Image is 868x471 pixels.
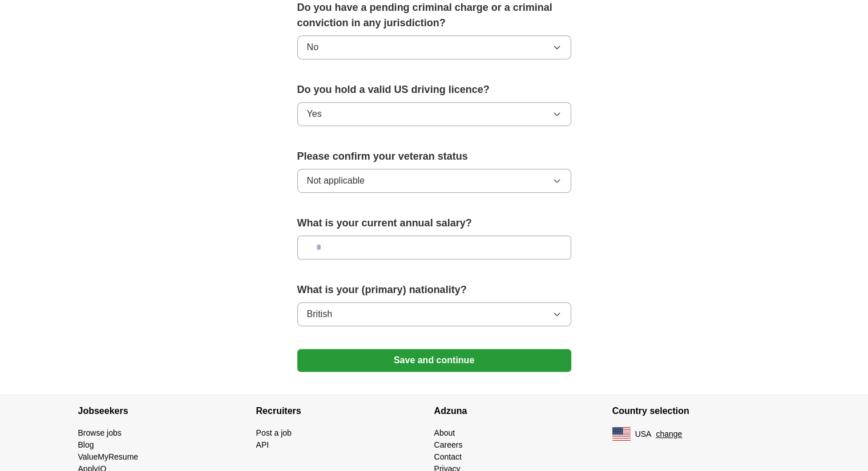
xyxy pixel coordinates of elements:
button: Save and continue [297,349,571,372]
img: US flag [612,427,631,441]
button: Yes [297,102,571,126]
a: API [256,440,269,449]
button: British [297,302,571,326]
span: USA [635,428,652,440]
span: No [307,40,318,54]
a: Blog [78,440,94,449]
button: No [297,35,571,59]
a: Browse jobs [78,428,122,437]
span: British [307,307,332,321]
a: Careers [434,440,463,449]
button: Not applicable [297,169,571,193]
a: About [434,428,455,437]
label: What is your (primary) nationality? [297,282,571,298]
h4: Country selection [612,395,790,427]
span: Not applicable [307,174,365,188]
button: change [656,428,682,440]
label: Please confirm your veteran status [297,149,571,164]
a: ValueMyResume [78,452,139,461]
span: Yes [307,107,322,121]
label: Do you hold a valid US driving licence? [297,82,571,98]
label: What is your current annual salary? [297,216,571,231]
a: Post a job [256,428,292,437]
a: Contact [434,452,462,461]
